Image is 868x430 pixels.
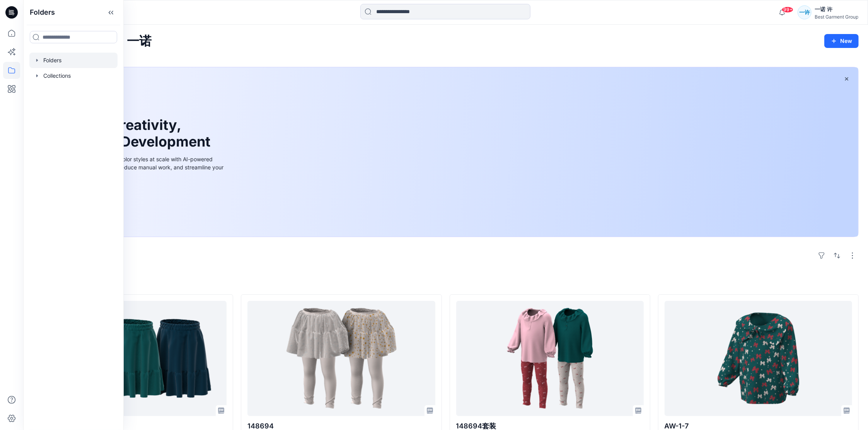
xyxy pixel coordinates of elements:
[32,277,859,287] h4: Styles
[39,301,227,416] a: 149153-1
[782,7,793,13] span: 99+
[51,117,214,150] h1: Unleash Creativity, Speed Up Development
[824,34,859,48] button: New
[815,5,858,14] div: 一诺 许
[51,155,225,179] div: Explore ideas faster and recolor styles at scale with AI-powered tools that boost creativity, red...
[456,301,644,416] a: 148694套装
[247,301,435,416] a: 148694
[665,301,852,416] a: AW-1-7
[815,14,858,20] div: Best Garment Group
[798,5,812,19] div: 一许
[51,189,225,204] a: Discover more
